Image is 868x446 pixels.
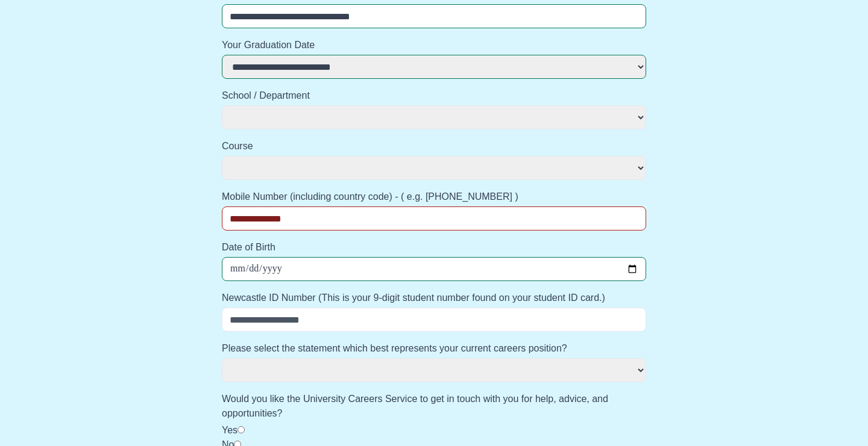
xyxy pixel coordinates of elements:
label: Your Graduation Date [222,38,646,52]
label: Would you like the University Careers Service to get in touch with you for help, advice, and oppo... [222,392,646,421]
label: Yes [222,425,237,435]
label: Please select the statement which best represents your current careers position? [222,341,646,356]
label: Mobile Number (including country code) - ( e.g. [PHONE_NUMBER] ) [222,190,646,204]
label: Date of Birth [222,240,646,255]
label: Newcastle ID Number (This is your 9-digit student number found on your student ID card.) [222,291,646,305]
label: Course [222,139,646,153]
label: School / Department [222,88,646,103]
